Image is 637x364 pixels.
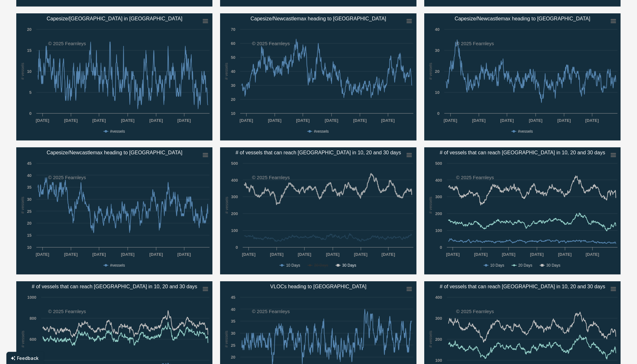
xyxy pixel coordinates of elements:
[16,13,213,141] svg: Capesize/Newcastlemax in South Africa
[455,16,590,22] text: Capesize/Newcastlemax heading to [GEOGRAPHIC_DATA]
[231,83,235,88] text: 30
[224,331,229,347] text: # vessels
[47,16,182,22] text: Capesize/[GEOGRAPHIC_DATA] in [GEOGRAPHIC_DATA]
[353,118,367,123] text: [DATE]
[435,337,442,342] text: 200
[435,178,442,183] text: 400
[435,316,442,321] text: 300
[231,194,238,199] text: 300
[29,111,31,116] text: 0
[48,41,86,46] text: © 2025 Fearnleys
[149,118,163,123] text: [DATE]
[64,118,78,123] text: [DATE]
[224,197,229,213] text: # vessels
[48,175,86,180] text: © 2025 Fearnleys
[490,263,504,268] text: 10 Days
[35,118,49,123] text: [DATE]
[474,252,488,257] text: [DATE]
[35,252,49,257] text: [DATE]
[435,27,440,32] text: 40
[231,307,235,312] text: 40
[314,263,328,268] text: 20 Days
[231,178,238,183] text: 400
[500,118,514,123] text: [DATE]
[286,263,300,268] text: 10 Days
[518,263,532,268] text: 20 Days
[530,252,544,257] text: [DATE]
[231,161,238,166] text: 500
[435,211,442,216] text: 200
[236,245,238,250] text: 0
[586,252,599,257] text: [DATE]
[354,252,367,257] text: [DATE]
[382,252,395,257] text: [DATE]
[381,118,395,123] text: [DATE]
[27,173,31,178] text: 40
[240,118,253,123] text: [DATE]
[92,252,106,257] text: [DATE]
[270,284,367,290] text: VLOCs heading to [GEOGRAPHIC_DATA]
[437,111,440,116] text: 0
[231,319,235,324] text: 35
[231,211,238,216] text: 200
[424,13,621,141] svg: Capesize/Newcastlemax heading to Indonesia
[585,118,599,123] text: [DATE]
[64,252,78,257] text: [DATE]
[27,185,31,190] text: 35
[220,147,417,275] svg: # of vessels that can reach Santos in 10, 20 and 30 days
[456,41,494,46] text: © 2025 Fearnleys
[231,69,235,74] text: 40
[435,358,442,363] text: 100
[20,331,25,347] text: # vessels
[27,197,31,202] text: 30
[224,63,229,80] text: # vessels
[252,175,290,180] text: © 2025 Fearnleys
[110,263,125,268] text: #vessels
[444,118,457,123] text: [DATE]
[231,295,235,300] text: 45
[529,118,543,123] text: [DATE]
[546,263,560,268] text: 30 Days
[149,252,163,257] text: [DATE]
[342,263,356,268] text: 30 Days
[326,252,340,257] text: [DATE]
[231,111,235,116] text: 10
[27,233,31,238] text: 15
[325,118,338,123] text: [DATE]
[220,13,417,141] svg: Capesize/Newcastlemax heading to India
[27,209,31,214] text: 25
[252,41,290,46] text: © 2025 Fearnleys
[27,295,36,300] text: 1000
[32,284,197,290] text: # of vessels that can reach [GEOGRAPHIC_DATA] in 10, 20 and 30 days
[428,63,433,80] text: # vessels
[231,41,235,46] text: 60
[428,331,433,347] text: # vessels
[29,316,36,321] text: 800
[472,118,486,123] text: [DATE]
[435,194,442,199] text: 300
[435,161,442,166] text: 500
[252,309,290,314] text: © 2025 Fearnleys
[424,147,621,275] svg: # of vessels that can reach Rotterdam in 10, 20 and 30 days
[435,69,440,74] text: 20
[236,150,401,156] text: # of vessels that can reach [GEOGRAPHIC_DATA] in 10, 20 and 30 days
[268,118,282,123] text: [DATE]
[27,48,31,53] text: 15
[518,129,533,134] text: #vessels
[231,355,235,360] text: 20
[456,309,494,314] text: © 2025 Fearnleys
[231,55,235,60] text: 50
[20,63,25,80] text: # vessels
[121,118,134,123] text: [DATE]
[27,221,31,226] text: 20
[435,90,440,95] text: 10
[231,228,238,233] text: 100
[314,129,329,134] text: #vessels
[440,284,605,290] text: # of vessels that can reach [GEOGRAPHIC_DATA] in 10, 20 and 30 days
[435,295,442,300] text: 400
[231,343,235,348] text: 25
[435,228,442,233] text: 100
[456,175,494,180] text: © 2025 Fearnleys
[27,69,31,74] text: 10
[446,252,460,257] text: [DATE]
